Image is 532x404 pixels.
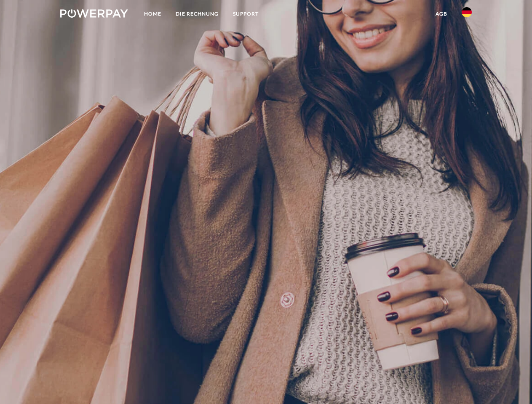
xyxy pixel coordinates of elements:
[137,6,168,21] a: Home
[462,7,472,17] img: de
[226,6,266,21] a: SUPPORT
[60,9,128,18] img: logo-powerpay-white.svg
[428,6,454,21] a: agb
[168,6,226,21] a: DIE RECHNUNG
